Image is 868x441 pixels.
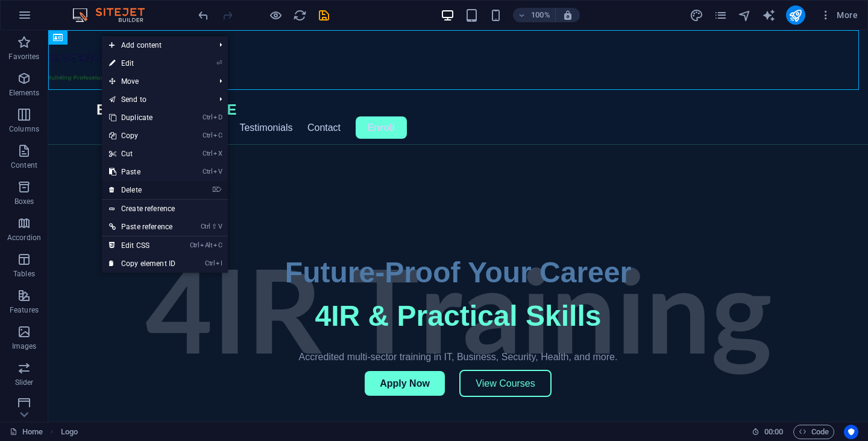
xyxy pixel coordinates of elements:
[201,223,210,230] i: Ctrl
[14,197,34,206] p: Boxes
[714,8,728,22] i: Pages (Ctrl+Alt+S)
[293,8,307,22] i: Reload page
[218,223,222,230] i: V
[316,341,397,366] a: Apply Now
[102,255,183,273] a: CtrlICopy element ID
[237,221,583,308] h1: Future-Proof Your Career
[15,378,34,387] p: Slider
[200,241,212,249] i: Alt
[714,8,728,22] button: pages
[190,241,200,249] i: Ctrl
[102,36,210,54] span: Add content
[203,132,212,139] i: Ctrl
[9,88,40,98] p: Elements
[7,233,41,243] p: Accordion
[764,425,783,439] span: 00 00
[205,259,215,267] i: Ctrl
[799,425,829,439] span: Code
[317,8,331,22] i: Save (Ctrl+S)
[102,181,183,199] a: ⌦Delete
[815,5,863,25] button: More
[12,341,37,351] p: Images
[11,160,37,170] p: Content
[69,8,160,22] img: Editor Logo
[267,270,553,302] span: 4IR & Practical Skills
[788,8,802,22] i: Publish
[118,71,188,87] span: COLLEGE
[268,8,283,22] button: Click here to leave preview mode and continue editing
[61,425,78,439] span: Click to select. Double-click to edit
[48,71,189,87] a: BESTWAYCOLLEGE
[531,8,550,22] h6: 100%
[203,113,212,121] i: Ctrl
[61,425,78,439] nav: breadcrumb
[10,425,43,439] a: Click to cancel selection. Double-click to open Pages
[213,113,222,121] i: D
[212,186,222,194] i: ⌦
[102,72,210,90] span: Move
[820,9,858,21] span: More
[60,92,86,103] a: Home
[203,168,212,176] i: Ctrl
[102,127,183,145] a: CtrlCCopy
[513,8,556,22] button: 100%
[102,109,183,127] a: CtrlDDuplicate
[203,150,212,157] i: Ctrl
[10,305,39,315] p: Features
[562,10,573,21] i: On resize automatically adjust zoom level to fit chosen device.
[216,59,222,67] i: ⏎
[9,124,39,134] p: Columns
[13,269,35,279] p: Tables
[213,241,222,249] i: C
[102,236,183,255] a: CtrlAltCEdit CSS
[844,425,858,439] button: Usercentrics
[793,425,834,439] button: Code
[212,223,217,230] i: ⇧
[762,8,776,22] button: text_generator
[752,425,784,439] h6: Session time
[213,168,222,176] i: V
[690,8,704,22] button: design
[191,92,244,103] a: Testimonials
[140,92,177,103] a: Courses
[101,92,126,103] a: About
[786,5,805,25] button: publish
[316,8,331,22] button: save
[237,320,583,334] p: Accredited multi-sector training in IT, Business, Security, Health, and more.
[196,8,210,22] button: undo
[102,200,228,218] a: Create reference
[411,340,503,367] a: View Courses
[102,54,183,72] a: ⏎Edit
[292,8,307,22] button: reload
[102,218,183,236] a: Ctrl⇧VPaste reference
[738,8,752,22] button: navigator
[213,132,222,139] i: C
[738,8,752,22] i: Navigator
[690,8,703,22] i: Design (Ctrl+Alt+Y)
[216,259,222,267] i: I
[307,86,359,109] a: Enroll
[762,8,776,22] i: AI Writer
[773,427,775,436] span: :
[102,145,183,163] a: CtrlXCut
[102,90,210,109] a: Send to
[259,92,292,103] a: Contact
[8,52,39,62] p: Favorites
[197,8,210,22] i: Undo: Change image (Ctrl+Z)
[213,150,222,157] i: X
[102,163,183,181] a: CtrlVPaste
